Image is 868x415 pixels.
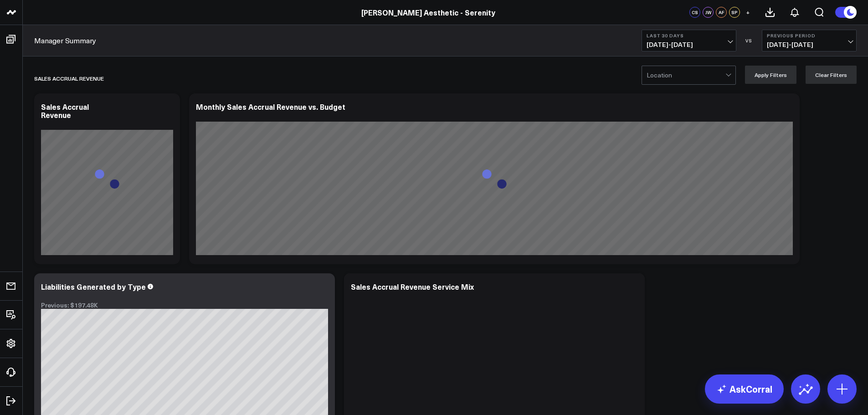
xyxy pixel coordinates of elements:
div: AF [716,7,727,18]
b: Previous Period [767,33,852,38]
b: Last 30 Days [647,33,731,38]
div: CS [689,7,700,18]
a: [PERSON_NAME] Aesthetic - Serenity [361,7,495,17]
div: JW [703,7,714,18]
div: Sales Accrual Revenue [41,102,89,120]
div: SP [729,7,740,18]
button: + [742,7,753,18]
div: VS [741,38,757,43]
button: Last 30 Days[DATE]-[DATE] [642,30,736,51]
div: Sales Accrual Revenue Service Mix [351,282,474,292]
span: [DATE] - [DATE] [647,41,731,48]
button: Apply Filters [745,66,796,84]
button: Previous Period[DATE]-[DATE] [762,30,857,51]
span: + [746,9,750,15]
span: [DATE] - [DATE] [767,41,852,48]
button: Clear Filters [806,66,857,84]
a: Manager Summary [34,36,96,46]
a: AskCorral [705,374,784,404]
div: Liabilities Generated by Type [41,282,146,292]
div: Sales Accrual Revenue [34,68,104,89]
div: Monthly Sales Accrual Revenue vs. Budget [196,102,345,112]
div: Previous: $197.48K [41,302,328,309]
